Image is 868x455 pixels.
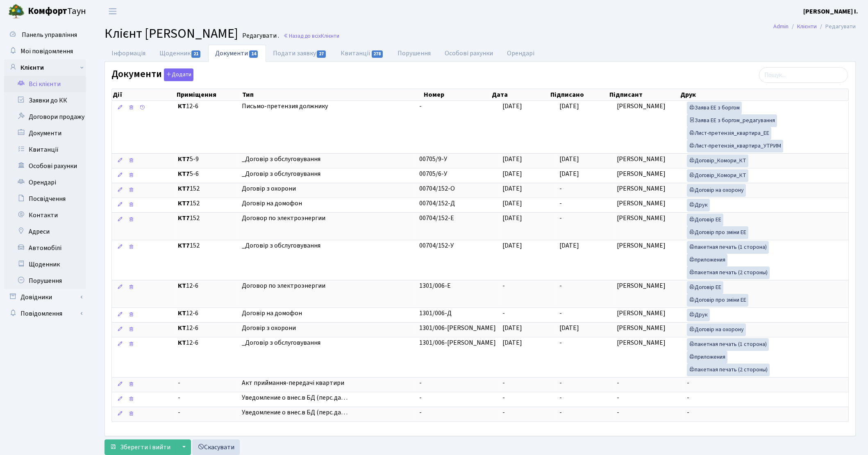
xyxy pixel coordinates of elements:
span: [PERSON_NAME] [617,214,666,223]
span: 21 [191,50,200,58]
span: [DATE] [559,169,579,178]
a: Лист-претензія_квартира_ЕЕ [687,127,771,140]
b: КТ [178,102,186,111]
button: Переключити навігацію [102,5,123,18]
input: Пошук... [759,67,848,83]
a: пакетная печать (2 стороны) [687,364,770,376]
th: Тип [241,89,423,100]
span: - [502,309,505,318]
span: 12-6 [178,338,236,348]
span: _Договір з обслуговування [242,241,412,250]
span: - [687,393,689,402]
span: 12-6 [178,102,236,111]
span: 00705/6-У [419,169,447,178]
b: [PERSON_NAME] І. [803,7,858,16]
span: Таун [28,5,86,18]
span: [DATE] [502,214,522,223]
a: пакетная печать (2 стороны) [687,266,770,279]
span: [DATE] [502,323,522,332]
span: - [559,199,562,208]
span: [PERSON_NAME] [617,323,666,332]
span: [PERSON_NAME] [617,155,666,164]
small: Редагувати . [241,32,279,40]
span: - [559,338,562,347]
span: 5-6 [178,169,236,179]
span: - [617,408,619,417]
b: КТ [178,338,186,347]
span: 5-9 [178,155,236,164]
span: 152 [178,241,236,250]
span: _Договір з обслуговування [242,338,412,348]
a: Друк [687,199,710,212]
a: Орендарі [500,45,542,62]
b: КТ [178,323,186,332]
a: Договір_Комори_КТ [687,155,748,167]
span: 1301/006-[PERSON_NAME] [419,338,496,347]
li: Редагувати [817,22,856,31]
a: Договори продажу [4,109,86,125]
b: КТ7 [178,169,190,178]
span: - [559,408,562,417]
span: [DATE] [502,199,522,208]
a: Договір_Комори_КТ [687,169,748,182]
a: приложения [687,254,727,266]
span: - [419,408,422,417]
span: Договір на домофон [242,199,412,208]
span: [PERSON_NAME] [617,102,666,111]
span: Мої повідомлення [20,47,73,56]
b: КТ7 [178,214,190,223]
a: Всі клієнти [4,76,86,92]
span: - [559,378,562,387]
span: Уведомление о внес.в БД (перс.да… [242,408,412,417]
span: Акт приймання-передачі квартири [242,378,412,388]
label: Документи [111,68,193,81]
th: Номер [423,89,491,100]
span: [PERSON_NAME] [617,184,666,193]
span: - [559,281,562,290]
b: КТ7 [178,241,190,250]
span: [DATE] [559,102,579,111]
span: - [502,408,505,417]
a: Договір ЕЕ [687,281,723,294]
a: Клієнти [797,22,817,31]
span: Панель управління [22,30,77,39]
span: 00704/152-У [419,241,454,250]
span: 12-6 [178,281,236,291]
th: Приміщення [176,89,241,100]
button: Документи [164,68,193,81]
span: [DATE] [502,241,522,250]
a: пакетная печать (1 сторона) [687,241,769,254]
span: 12-6 [178,323,236,333]
span: 00705/9-У [419,155,447,164]
span: 14 [249,50,258,58]
nav: breadcrumb [761,18,868,35]
b: КТ [178,309,186,318]
span: - [178,393,236,403]
a: Лист-претензія_квартира_УТРИМ [687,140,783,152]
a: Контакти [4,207,86,223]
span: Договір з охорони [242,184,412,193]
th: Дата [491,89,550,100]
a: Інформація [105,45,152,62]
th: Дії [112,89,176,100]
span: Клієнти [321,32,339,40]
b: КТ7 [178,155,190,164]
a: Повідомлення [4,305,86,322]
a: Договір про зміни ЕЕ [687,226,748,239]
a: Квитанції [334,45,391,62]
a: Договір на охорону [687,184,746,197]
a: Скасувати [192,439,240,455]
b: КТ7 [178,184,190,193]
a: Додати [162,67,193,82]
span: - [617,393,619,402]
span: Договір з охорони [242,323,412,333]
a: Заява ЕЕ з боргом_редагування [687,114,777,127]
span: - [502,378,505,387]
a: Щоденник [152,45,208,62]
span: [PERSON_NAME] [617,241,666,250]
a: Admin [773,22,788,31]
b: КТ [178,281,186,290]
a: Клієнти [4,59,86,76]
span: Договор по электроэнергии [242,214,412,223]
a: Панель управління [4,27,86,43]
